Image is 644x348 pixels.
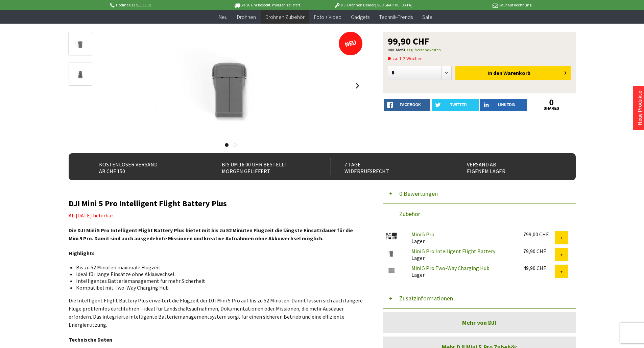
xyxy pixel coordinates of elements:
span: Warenkorb [503,70,530,76]
button: In den Warenkorb [455,66,571,80]
img: Vorschau: Mini 5 Pro Intelligent Flight Battery Plus [71,37,90,51]
p: Bis 16 Uhr bestellt, morgen geliefert. [215,1,320,9]
li: Bis zu 52 Minuten maximale Flugzeit [76,264,357,271]
a: Drohnen Zubehör [261,10,309,24]
p: DJI Drohnen Dealer [GEOGRAPHIC_DATA] [320,1,426,9]
img: Mini 5 Pro Two-Way Charging Hub [383,265,400,276]
a: facebook [384,99,431,111]
h2: DJI Mini 5 Pro Intelligent Flight Battery Plus [69,199,363,208]
a: Mehr von DJI [383,312,576,333]
div: Lager [406,265,518,278]
a: Sale [418,10,437,24]
span: Gadgets [351,14,369,20]
span: Neu [219,14,228,20]
strong: Technische Daten [69,336,112,343]
li: Intelligentes Batteriemanagement für mehr Sicherheit [76,277,357,284]
a: Mini 5 Pro [411,231,434,238]
span: twitter [450,103,467,107]
span: Foto + Video [314,14,341,20]
img: Mini 5 Pro [383,231,400,242]
a: Mini 5 Pro Intelligent Flight Battery [411,248,495,255]
strong: Die DJI Mini 5 Pro Intelligent Flight Battery Plus bietet mit bis zu 52 Minuten Flugzeit die läng... [69,227,353,242]
span: facebook [400,103,421,107]
div: 7 Tage Widerrufsrecht [331,158,438,175]
a: LinkedIn [480,99,527,111]
div: Kostenloser Versand ab CHF 150 [86,158,193,175]
li: Ideal für lange Einsätze ohne Akkuwechsel [76,271,357,277]
div: Bis um 16:00 Uhr bestellt Morgen geliefert [208,158,316,175]
div: Versand ab eigenem Lager [453,158,561,175]
div: 49,90 CHF [523,265,555,271]
div: 799,00 CHF [523,231,555,238]
button: Zusatzinformationen [383,288,576,309]
a: Technik-Trends [374,10,418,24]
span: In den [487,70,502,76]
a: Gadgets [346,10,374,24]
div: Lager [406,231,518,244]
a: zzgl. Versandkosten [406,47,441,52]
img: Mini 5 Pro Intelligent Flight Battery Plus [150,32,312,140]
span: 99,90 CHF [388,36,429,46]
a: Drohnen [232,10,261,24]
a: Neue Produkte [636,91,643,125]
button: 0 Bewertungen [383,184,576,204]
p: Die Intelligent Flight Battery Plus erweitert die Flugzeit der DJI Mini 5 Pro auf bis zu 52 Minut... [69,296,363,329]
span: Drohnen [237,14,256,20]
div: 79,90 CHF [523,248,555,255]
span: Ab [DATE] lieferbar. [69,212,114,219]
a: twitter [432,99,479,111]
p: Kauf auf Rechnung [426,1,531,9]
button: Zubehör [383,204,576,224]
a: Neu [214,10,232,24]
a: 0 [528,99,575,106]
a: shares [528,106,575,111]
p: Hotline 032 511 11 03 [109,1,215,9]
span: LinkedIn [498,103,516,107]
img: Mini 5 Pro Intelligent Flight Battery [383,248,400,259]
span: Drohnen Zubehör [265,14,305,20]
span: ca. 1-2 Wochen [388,54,423,62]
li: Kompatibel mit Two-Way Charging Hub [76,284,357,291]
p: inkl. MwSt. [388,46,571,54]
div: Lager [406,248,518,261]
span: Sale [422,14,432,20]
strong: Highlights [69,250,95,257]
a: Mini 5 Pro Two-Way Charging Hub [411,265,490,271]
span: Technik-Trends [379,14,413,20]
a: Foto + Video [309,10,346,24]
